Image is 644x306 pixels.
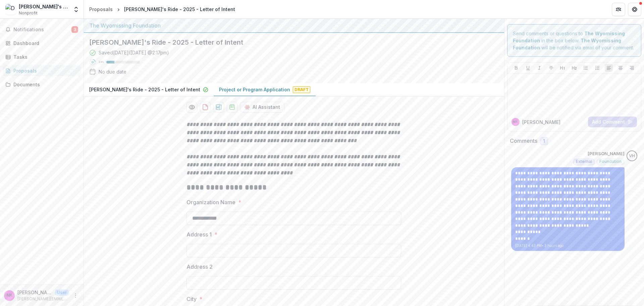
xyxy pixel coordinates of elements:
[522,119,560,126] p: [PERSON_NAME]
[89,6,113,13] div: Proposals
[612,3,625,16] button: Partners
[13,53,75,60] div: Tasks
[293,86,310,93] span: Draft
[588,150,625,157] p: [PERSON_NAME]
[89,38,488,46] h2: [PERSON_NAME]'s Ride - 2025 - Letter of Intent
[87,4,238,14] nav: breadcrumb
[71,292,79,300] button: More
[219,86,290,93] p: Project or Program Application
[19,3,69,10] div: [PERSON_NAME]'s Ride
[628,64,636,72] button: Align Right
[186,263,213,271] p: Address 2
[99,49,169,56] div: Saved [DATE] ( [DATE] @ 2:17pm )
[5,4,16,15] img: Danny's Ride
[3,65,81,76] a: Proposals
[535,64,543,72] button: Italicize
[186,230,212,238] p: Address 1
[570,64,578,72] button: Heading 2
[186,295,197,303] p: City
[3,79,81,90] a: Documents
[227,102,237,113] button: download-proposal
[99,60,104,64] p: 24 %
[13,40,75,47] div: Dashboard
[186,102,197,113] button: Preview 31f5a361-3ee2-44c3-8429-4396171788b2-1.pdf
[87,4,115,14] a: Proposals
[13,27,71,33] span: Notifications
[7,293,12,298] div: Nancy Knoebel
[213,102,224,113] button: download-proposal
[543,138,545,144] span: 1
[13,67,75,74] div: Proposals
[71,26,78,33] span: 3
[89,21,499,30] div: The Wyomissing Foundation
[3,24,81,35] button: Notifications3
[547,64,555,72] button: Strike
[89,86,200,93] p: [PERSON_NAME]'s Ride - 2025 - Letter of Intent
[55,290,69,296] p: User
[628,3,641,16] button: Get Help
[186,198,235,206] p: Organization Name
[99,68,126,75] div: No due date
[13,81,75,88] div: Documents
[17,289,52,296] p: [PERSON_NAME]
[558,64,567,72] button: Heading 1
[17,296,69,302] p: [PERSON_NAME][EMAIL_ADDRESS][DOMAIN_NAME]
[576,159,592,164] span: External
[240,102,284,113] button: AI Assistant
[582,64,590,72] button: Bullet List
[605,64,613,72] button: Align Left
[124,6,235,13] div: [PERSON_NAME]'s Ride - 2025 - Letter of Intent
[200,102,211,113] button: download-proposal
[513,120,518,124] div: Nancy Knoebel
[616,64,625,72] button: Align Center
[3,51,81,62] a: Tasks
[599,159,622,164] span: Foundation
[588,117,637,127] button: Add Comment
[3,38,81,49] a: Dashboard
[524,64,532,72] button: Underline
[71,3,81,16] button: Open entity switcher
[629,154,635,158] div: Valeri Harteg
[510,138,537,144] h2: Comments
[515,243,621,248] p: [DATE] 4:43 PM • 3 hours ago
[593,64,601,72] button: Ordered List
[507,24,642,57] div: Send comments or questions to in the box below. will be notified via email of your comment.
[19,10,38,16] span: Nonprofit
[512,64,520,72] button: Bold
